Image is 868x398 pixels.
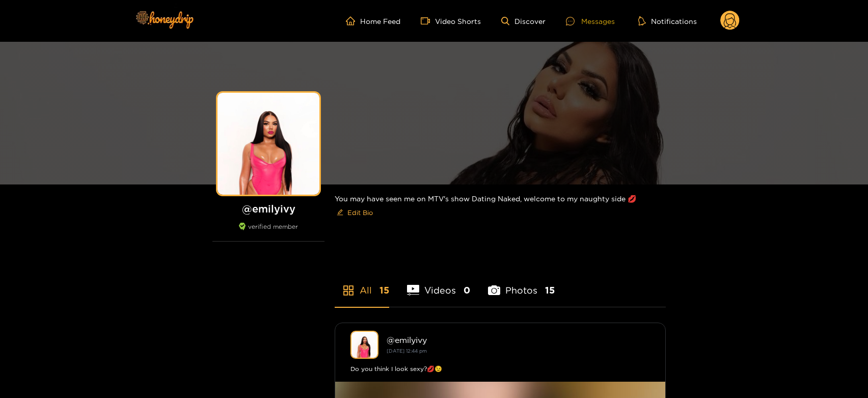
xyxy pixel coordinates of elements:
[350,331,378,359] img: emilyivy
[387,348,427,354] small: [DATE] 12:44 pm
[335,261,389,307] li: All
[566,15,615,27] div: Messages
[464,284,470,297] span: 0
[212,202,324,215] h1: @ emilyivy
[545,284,555,297] span: 15
[350,364,650,374] div: Do you think I look sexy?💋😉
[387,335,650,344] div: @ emilyivy
[346,16,400,25] a: Home Feed
[347,207,373,218] span: Edit Bio
[635,16,700,26] button: Notifications
[212,223,324,242] div: verified member
[337,209,343,217] span: edit
[335,204,375,221] button: editEdit Bio
[379,284,389,297] span: 15
[407,261,470,307] li: Videos
[421,16,481,25] a: Video Shorts
[488,261,555,307] li: Photos
[421,16,435,25] span: video-camera
[342,284,355,297] span: appstore
[501,17,546,25] a: Discover
[346,16,360,25] span: home
[335,184,666,229] div: You may have seen me on MTV's show Dating Naked, welcome to my naughty side 💋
